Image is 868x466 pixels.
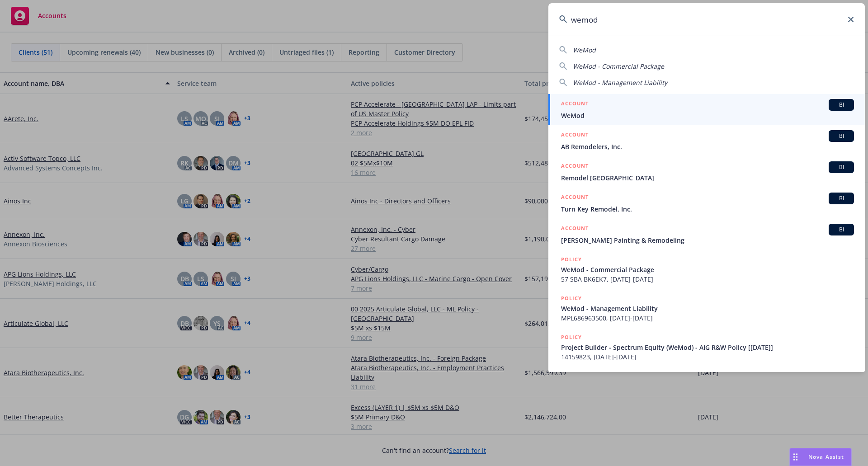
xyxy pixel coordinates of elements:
h5: ACCOUNT [561,193,589,203]
h5: ACCOUNT [561,224,589,235]
span: BI [832,194,850,202]
span: WeMod - Commercial Package [573,62,664,71]
a: ACCOUNTBITurn Key Remodel, Inc. [548,188,865,219]
a: POLICYWeMod - Management LiabilityMPL686963500, [DATE]-[DATE] [548,289,865,328]
span: MPL686963500, [DATE]-[DATE] [561,313,854,323]
h5: POLICY [561,294,582,303]
span: WeMod - Commercial Package [561,265,854,274]
h5: ACCOUNT [561,130,589,141]
span: WeMod [561,111,854,120]
input: Search... [548,3,865,36]
span: WeMod - Management Liability [561,304,854,313]
a: POLICYProject Builder - Spectrum Equity (WeMod) - AIG R&W Policy [[DATE]]14159823, [DATE]-[DATE] [548,328,865,367]
span: AB Remodelers, Inc. [561,142,854,151]
button: Nova Assist [789,448,852,466]
span: BI [832,132,850,140]
span: WeMod [573,46,596,54]
h5: ACCOUNT [561,161,589,172]
h5: POLICY [561,255,582,264]
span: WeMod - Management Liability [573,78,667,87]
h5: ACCOUNT [561,99,589,110]
span: Project Builder - Spectrum Equity (WeMod) - AIG R&W Policy [[DATE]] [561,343,854,352]
span: [PERSON_NAME] Painting & Remodeling [561,235,854,245]
span: 14159823, [DATE]-[DATE] [561,352,854,362]
span: Remodel [GEOGRAPHIC_DATA] [561,173,854,183]
span: 57 SBA BK6EK7, [DATE]-[DATE] [561,274,854,284]
a: ACCOUNTBI[PERSON_NAME] Painting & Remodeling [548,219,865,250]
span: Turn Key Remodel, Inc. [561,204,854,214]
span: BI [832,226,850,234]
a: ACCOUNTBIRemodel [GEOGRAPHIC_DATA] [548,156,865,188]
a: ACCOUNTBIAB Remodelers, Inc. [548,125,865,156]
h5: POLICY [561,333,582,342]
div: Drag to move [790,448,801,466]
span: BI [832,163,850,171]
a: POLICYWeMod - Commercial Package57 SBA BK6EK7, [DATE]-[DATE] [548,250,865,289]
span: Nova Assist [808,453,844,461]
span: BI [832,101,850,109]
a: ACCOUNTBIWeMod [548,94,865,125]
